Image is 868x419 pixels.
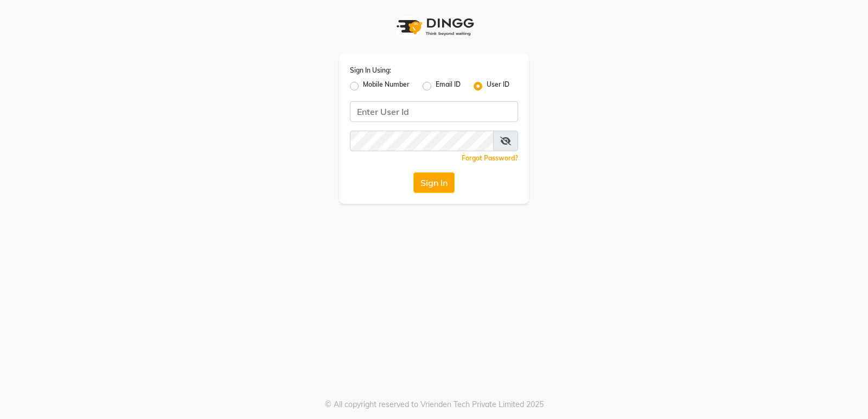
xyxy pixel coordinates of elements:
img: logo1.svg [391,11,477,43]
label: Sign In Using: [350,66,391,75]
label: Mobile Number [363,80,410,93]
label: User ID [487,80,509,93]
input: Username [350,101,518,122]
a: Forgot Password? [462,154,518,162]
input: Username [350,131,494,151]
button: Sign In [413,172,455,193]
label: Email ID [436,80,461,93]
